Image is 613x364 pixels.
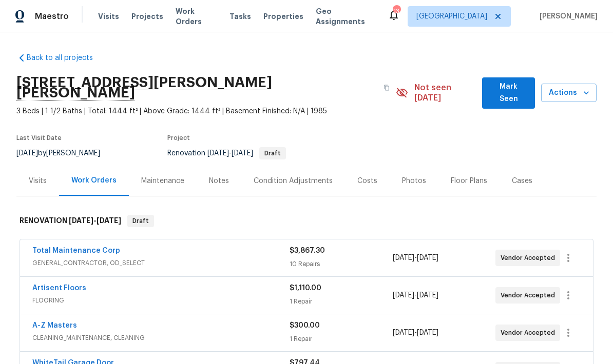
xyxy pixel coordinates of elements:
div: 1 Repair [290,334,392,344]
span: Projects [131,11,163,22]
span: Properties [263,11,303,22]
div: Condition Adjustments [254,176,333,186]
span: - [393,253,438,263]
div: Work Orders [71,175,117,186]
span: Draft [260,150,285,156]
span: Last Visit Date [16,135,62,141]
span: [DATE] [16,150,38,157]
span: Mark Seen [490,80,527,106]
span: Vendor Accepted [501,290,559,300]
span: [PERSON_NAME] [535,11,598,22]
span: [DATE] [393,254,414,261]
span: 3 Beds | 1 1/2 Baths | Total: 1444 ft² | Above Grade: 1444 ft² | Basement Finished: N/A | 1985 [16,106,396,116]
button: Mark Seen [482,77,535,109]
span: Not seen [DATE] [414,83,476,103]
span: Visits [98,11,119,22]
div: RENOVATION [DATE]-[DATE]Draft [16,205,597,237]
span: - [207,150,253,157]
span: Project [167,135,190,141]
a: A-Z Masters [32,322,77,329]
span: Geo Assignments [316,6,375,27]
h6: RENOVATION [20,215,121,227]
span: Draft [128,216,153,226]
span: [DATE] [232,150,253,157]
span: [GEOGRAPHIC_DATA] [416,11,487,22]
div: Cases [512,176,532,186]
div: Costs [357,176,377,186]
div: Notes [209,176,229,186]
span: Work Orders [176,6,217,27]
span: Maestro [35,11,69,22]
span: Tasks [229,13,251,20]
span: $1,110.00 [290,285,321,292]
span: Renovation [167,150,286,157]
span: Actions [549,87,588,99]
a: Artisent Floors [32,285,86,292]
span: [DATE] [417,329,438,336]
span: [DATE] [417,292,438,299]
div: Photos [402,176,426,186]
span: [DATE] [393,292,414,299]
span: Vendor Accepted [501,328,559,338]
span: [DATE] [207,150,229,157]
div: Visits [29,176,47,186]
a: Back to all projects [16,53,115,63]
div: 10 Repairs [290,259,392,269]
span: - [69,217,121,224]
div: Floor Plans [451,176,487,186]
div: Maintenance [141,176,184,186]
span: $3,867.30 [290,247,325,254]
span: - [393,328,438,338]
span: [DATE] [97,217,121,224]
span: - [393,290,438,300]
button: Copy Address [377,78,396,97]
span: GENERAL_CONTRACTOR, OD_SELECT [32,258,290,268]
span: CLEANING_MAINTENANCE, CLEANING [32,333,290,343]
button: Actions [541,84,597,103]
span: [DATE] [69,217,93,224]
a: Total Maintenance Corp [32,247,120,254]
span: [DATE] [393,329,414,336]
div: 1 Repair [290,296,392,307]
span: [DATE] [417,254,438,261]
span: $300.00 [290,322,320,329]
span: FLOORING [32,295,290,306]
div: 13 [393,6,400,16]
span: Vendor Accepted [501,253,559,263]
div: by [PERSON_NAME] [16,147,112,159]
